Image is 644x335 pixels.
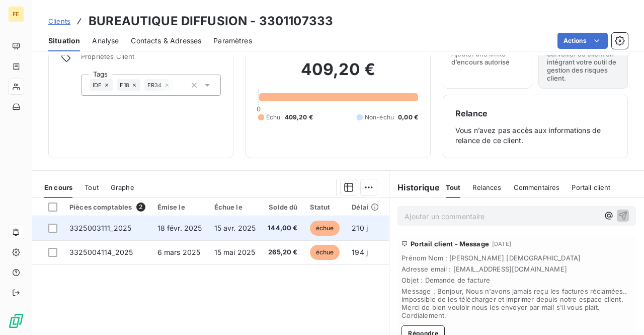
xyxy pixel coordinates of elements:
div: Pièces comptables [69,203,145,212]
h2: 409,20 € [258,59,418,90]
span: Portail client [572,183,610,191]
span: Analyse [92,36,119,46]
span: Adresse email : [EMAIL_ADDRESS][DOMAIN_NAME] [401,265,632,273]
span: échue [310,245,340,260]
span: Surveiller ce client en intégrant votre outil de gestion des risques client. [547,50,619,82]
span: Commentaires [514,183,560,191]
span: 0 [257,105,261,113]
a: Clients [48,16,70,26]
span: FR34 [147,82,162,88]
span: 144,00 € [268,223,297,233]
span: Échu [266,113,281,122]
div: Émise le [157,203,202,211]
div: FE [8,6,24,22]
span: Tout [85,183,99,191]
span: Situation [48,36,80,46]
span: 2 [136,203,145,212]
span: 15 mai 2025 [214,248,256,256]
input: Ajouter une valeur [178,81,186,90]
span: 194 j [352,248,368,256]
iframe: Intercom live chat [610,301,634,325]
span: Prénom Nom : [PERSON_NAME] [DEMOGRAPHIC_DATA] [401,254,632,262]
h6: Relance [455,107,615,119]
span: [DATE] [492,241,511,247]
span: 0,00 € [398,113,418,122]
span: Paramètres [213,36,252,46]
span: Message : Bonjour, Nous n'avons jamais reçu les factures réclamées.. Impossible de les télécharge... [401,287,632,319]
span: Objet : Demande de facture [401,276,632,284]
span: Propriétés Client [81,52,221,66]
span: 3325003111_2025 [69,224,131,232]
img: Logo LeanPay [8,313,24,329]
span: Ajouter une limite d’encours autorisé [451,50,524,66]
span: Graphe [111,183,134,191]
span: Relances [472,183,501,191]
h3: BUREAUTIQUE DIFFUSION - 3301107333 [89,12,333,30]
button: Actions [557,33,608,49]
span: IDF [93,82,102,88]
span: Clients [48,17,70,25]
span: Contacts & Adresses [131,36,201,46]
span: F18 [120,82,129,88]
h6: Historique [389,181,440,193]
span: Non-échu [365,113,394,122]
div: Échue le [214,203,256,211]
span: 3325004114_2025 [69,248,133,256]
div: Délai [352,203,379,211]
span: En cours [44,183,72,191]
div: Solde dû [268,203,297,211]
span: 409,20 € [285,113,313,122]
span: Tout [446,183,461,191]
span: 15 avr. 2025 [214,224,256,232]
span: 265,20 € [268,247,297,257]
span: 6 mars 2025 [157,248,201,256]
span: échue [310,221,340,236]
span: 210 j [352,224,368,232]
div: Statut [310,203,340,211]
div: Vous n’avez pas accès aux informations de relance de ce client. [455,107,615,146]
span: Portail client - Message [411,240,489,248]
span: 18 févr. 2025 [157,224,202,232]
